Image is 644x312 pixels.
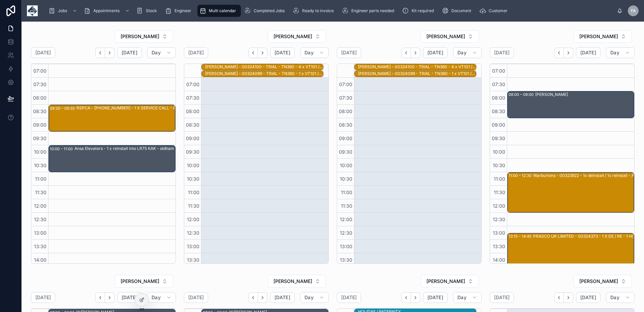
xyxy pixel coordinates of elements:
span: Day [457,50,466,56]
button: Select Button [115,275,173,288]
span: 13:00 [185,243,201,249]
span: 09:00 [490,122,507,128]
span: 07:00 [32,68,48,74]
span: Stock [146,8,157,14]
span: 07:30 [337,95,354,101]
span: 10:00 [32,149,48,155]
button: Next [411,292,420,303]
button: Select Button [421,275,479,288]
span: 13:00 [338,243,354,249]
div: Amey - 00324099 - TRIAL - TN360 - 1 x VT101 /tacho/canclik/digidl/led/buzzer & VTM1N + 2 x VT101/... [205,71,323,77]
span: Engineer parts needed [351,8,394,14]
button: Next [411,48,420,58]
span: 11:00 [339,189,354,195]
span: [PERSON_NAME] [579,278,618,285]
span: 10:00 [491,149,507,155]
span: 11:00 [186,189,201,195]
div: Amey - 00324100 - TRIAL - TN360 - 4 x VT101 /tacho/canclik/digidl/led/buzzer & VTM1N + 2 x VT101/... [205,64,323,70]
span: 12:00 [185,216,201,222]
span: 09:30 [490,135,507,141]
button: Back [95,292,105,303]
span: FA [631,8,636,14]
span: 07:30 [490,81,507,87]
button: Select Button [574,30,632,43]
a: Appointments [82,5,133,17]
span: Jobs [58,8,67,14]
span: 12:30 [185,230,201,236]
span: 09:30 [337,149,354,155]
span: 11:00 [33,176,48,182]
span: 09:30 [184,149,201,155]
span: Engineer [174,8,191,14]
div: [PERSON_NAME] - 00324100 - TRIAL - TN360 - 4 x VT101 /tacho/canclik/digidl/led/buzzer & VTM1N + 2... [205,64,323,70]
button: Next [105,48,115,58]
span: 10:00 [338,162,354,168]
div: 11:00 – 12:30Warburtons - 00323922 - 1x deinstall / 1x reinstall - AFTER 11AM - North Humberside ... [508,173,634,212]
button: Select Button [268,275,326,288]
div: 13:15 – 14:45 [509,233,533,240]
span: [PERSON_NAME] [121,278,159,285]
button: Day [300,292,329,303]
div: Amey - 00324099 - TRIAL - TN360 - 1 x VT101 /tacho/canclik/digidl/led/buzzer & VTM1N + 2 x VT101/... [358,71,476,77]
h2: [DATE] [341,294,357,301]
span: 10:00 [185,162,201,168]
a: Kit required [400,5,439,17]
span: 07:00 [185,81,201,87]
div: 08:30 – 09:30RSPCA - [PHONE_NUMBER] - 1 X SERVICE CALL - 8:30AM TIMED - LEYLAND - PR25 1UG [49,105,175,131]
img: App logo [27,5,38,16]
button: Back [95,48,105,58]
div: 08:00 – 09:00[PERSON_NAME] [508,92,634,118]
button: [DATE] [117,47,142,58]
div: 11:00 – 12:30 [509,172,533,179]
span: 10:30 [185,176,201,182]
span: 09:00 [184,135,201,141]
span: 13:00 [491,230,507,236]
span: 13:30 [491,243,507,249]
span: [PERSON_NAME] [273,278,312,285]
span: 12:00 [32,203,48,209]
span: 07:00 [337,81,354,87]
a: Multi calendar [197,5,241,17]
button: Day [606,47,635,58]
button: Day [453,47,482,58]
button: Next [564,292,573,303]
div: 08:30 – 09:30 [50,105,76,112]
span: 13:30 [185,257,201,263]
span: 08:30 [490,108,507,114]
span: Multi calendar [209,8,236,14]
a: Document [440,5,476,17]
a: Engineer [163,5,196,17]
button: Select Button [268,30,326,43]
button: [DATE] [423,292,448,303]
span: 10:30 [491,162,507,168]
h2: [DATE] [188,294,204,301]
span: [DATE] [275,294,290,301]
a: Jobs [46,5,80,17]
span: 11:30 [33,189,48,195]
button: [DATE] [423,47,448,58]
button: [DATE] [117,292,142,303]
button: Next [258,292,267,303]
span: [DATE] [122,50,137,56]
button: Select Button [574,275,632,288]
div: Ansa Elevators - 1 x reinstall into LR75 KAK - oldham - ol9 9xa [74,146,192,151]
button: Day [147,47,176,58]
h2: [DATE] [494,49,510,56]
span: [PERSON_NAME] [121,33,159,40]
span: [DATE] [122,294,137,301]
button: Back [401,292,411,303]
a: Engineer parts needed [340,5,399,17]
button: Back [248,48,258,58]
button: Day [147,292,176,303]
div: [PERSON_NAME] - 00324099 - TRIAL - TN360 - 1 x VT101 /tacho/canclik/digidl/led/buzzer & VTM1N + 2... [358,71,476,76]
span: 11:30 [492,189,507,195]
span: 12:30 [32,216,48,222]
span: 08:00 [184,108,201,114]
span: 10:30 [32,162,48,168]
span: Day [152,294,161,301]
span: [DATE] [275,50,290,56]
button: Back [554,48,564,58]
div: RSPCA - [PHONE_NUMBER] - 1 X SERVICE CALL - 8:30AM TIMED - LEYLAND - PR25 1UG [76,105,201,111]
button: Day [453,292,482,303]
span: 12:30 [338,230,354,236]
